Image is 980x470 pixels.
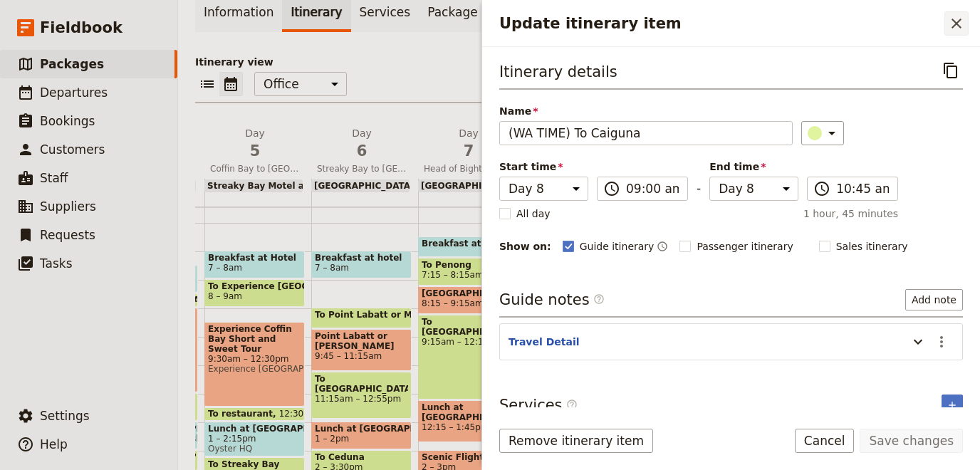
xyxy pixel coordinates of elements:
div: Point Labatt or [PERSON_NAME] Haystacks9:45 – 11:15am [311,329,412,371]
span: ​ [593,293,605,310]
span: Passenger itinerary [697,239,793,254]
span: Coffin Bay to [GEOGRAPHIC_DATA] [204,163,306,174]
span: 1 hour, 45 minutes [803,207,898,221]
div: [GEOGRAPHIC_DATA] [311,179,410,192]
button: Add note [905,289,963,310]
h2: Update itinerary item [499,13,944,34]
span: ​ [566,399,578,410]
div: Streaky Bay Motel and Villas [204,179,303,192]
span: Help [40,437,68,451]
span: 7 [424,140,514,162]
span: ​ [593,293,605,305]
span: 6 [317,140,407,162]
span: Suppliers [40,199,96,214]
span: Lunch at [GEOGRAPHIC_DATA] [315,424,408,434]
span: To Experience [GEOGRAPHIC_DATA] [208,281,301,291]
span: Packages [40,57,104,71]
span: 9:45 – 11:15am [315,351,408,361]
span: Customers [40,142,105,157]
button: Day6Streaky Bay to [GEOGRAPHIC_DATA] [311,126,418,179]
div: Lunch at [GEOGRAPHIC_DATA]1 – 2:15pmOyster HQ [204,422,305,456]
div: To [GEOGRAPHIC_DATA]11:15am – 12:55pm [311,372,412,419]
span: Fieldbook [40,17,123,38]
div: Lunch at [GEOGRAPHIC_DATA]1 – 2pm [311,422,412,449]
button: Day7Head of Bight and the Nullarbor [418,126,525,179]
span: ​ [813,180,830,197]
h3: Guide notes [499,289,605,310]
span: - [697,179,701,201]
span: 11:15am – 12:55pm [315,394,408,404]
span: Tasks [40,256,73,271]
button: Save changes [860,429,963,453]
span: 1 – 2:15pm [208,434,301,444]
button: Close drawer [944,11,969,36]
span: 9:15am – 12:15pm [422,337,515,347]
span: 12:15 – 1:45pm [422,422,515,432]
span: Head of Bight and the Nullarbor [418,163,519,174]
p: Itinerary view [195,55,963,69]
button: Add service inclusion [942,395,963,416]
span: 7 – 8am [315,263,349,273]
span: To Ceduna [315,452,408,462]
select: End time [709,177,798,201]
span: Streaky Bay Motel and Villas [207,181,345,191]
input: ​ [836,180,889,197]
button: Calendar view [219,72,243,96]
div: Experience Coffin Bay Short and Sweet Tour9:30am – 12:30pmExperience [GEOGRAPHIC_DATA] [204,322,305,407]
div: [GEOGRAPHIC_DATA]8:15 – 9:15am [418,286,518,314]
span: 7 – 8am [208,263,242,273]
span: Lunch at [GEOGRAPHIC_DATA] [208,424,301,434]
span: All day [516,207,551,221]
h2: Day [210,126,300,162]
span: 9:30am – 12:30pm [208,354,301,364]
button: Travel Detail [509,335,580,349]
button: Remove itinerary item [499,429,653,453]
span: ​ [566,399,578,416]
span: Name [499,104,793,118]
span: [GEOGRAPHIC_DATA] [421,181,521,191]
span: To restaurant [208,409,279,419]
div: Lunch at [GEOGRAPHIC_DATA]12:15 – 1:45pm [418,400,518,442]
span: To Point Labatt or Muphys Haysteak [315,310,495,320]
span: Requests [40,228,95,242]
h2: Day [317,126,407,162]
span: 1 – 2pm [315,434,349,444]
div: Show on: [499,239,551,254]
span: Departures [40,85,108,100]
div: Breakfast at Hotel7 – 8am [204,251,305,278]
span: To Penong [422,260,515,270]
span: Settings [40,409,90,423]
span: Bookings [40,114,95,128]
div: ​ [809,125,840,142]
span: ​ [603,180,620,197]
span: Point Labatt or [PERSON_NAME] Haystacks [315,331,408,351]
h3: Services [499,395,578,416]
span: Breakfast at hotel [315,253,408,263]
span: 8 – 9am [208,291,242,301]
span: End time [709,160,798,174]
input: ​ [626,180,679,197]
span: Start time [499,160,588,174]
div: To Penong7:15 – 8:15am [418,258,518,286]
span: Oyster HQ [208,444,301,454]
div: Breakfast at hotel7 – 8am [311,251,412,278]
div: To [GEOGRAPHIC_DATA]9:15am – 12:15pm [418,315,518,399]
span: 5 [210,140,300,162]
span: Staff [40,171,68,185]
button: List view [195,72,219,96]
h3: Itinerary details [499,61,617,83]
span: Lunch at [GEOGRAPHIC_DATA] [422,402,515,422]
span: Breakfast at Hotel [422,239,516,249]
div: To Point Labatt or Muphys Haysteak [311,308,412,328]
span: Guide itinerary [580,239,655,254]
input: Name [499,121,793,145]
span: Scenic Flight with Chinta [422,452,515,462]
button: ​ [801,121,844,145]
span: Breakfast at Hotel [208,253,301,263]
span: 7:15 – 8:15am [422,270,484,280]
span: Experience [GEOGRAPHIC_DATA] [208,364,301,374]
button: Cancel [795,429,855,453]
select: Start time [499,177,588,201]
span: Experience Coffin Bay Short and Sweet Tour [208,324,301,354]
span: Streaky Bay to [GEOGRAPHIC_DATA] [311,163,412,174]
